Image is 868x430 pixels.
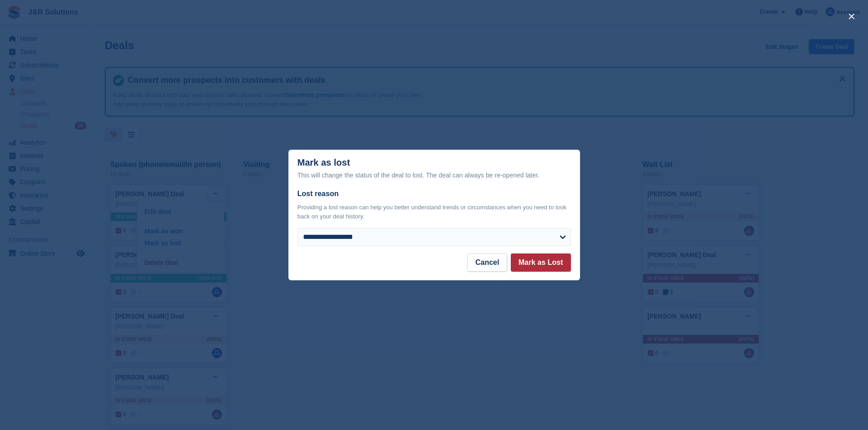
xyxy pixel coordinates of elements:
button: close [844,9,859,24]
label: Lost reason [298,188,571,199]
div: This will change the status of the deal to lost. The deal can always be re-opened later. [298,170,571,181]
div: Mark as lost [298,157,571,181]
button: Cancel [467,253,507,272]
button: Mark as Lost [511,253,571,272]
p: Providing a lost reason can help you better understand trends or circumstances when you need to l... [298,203,571,221]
